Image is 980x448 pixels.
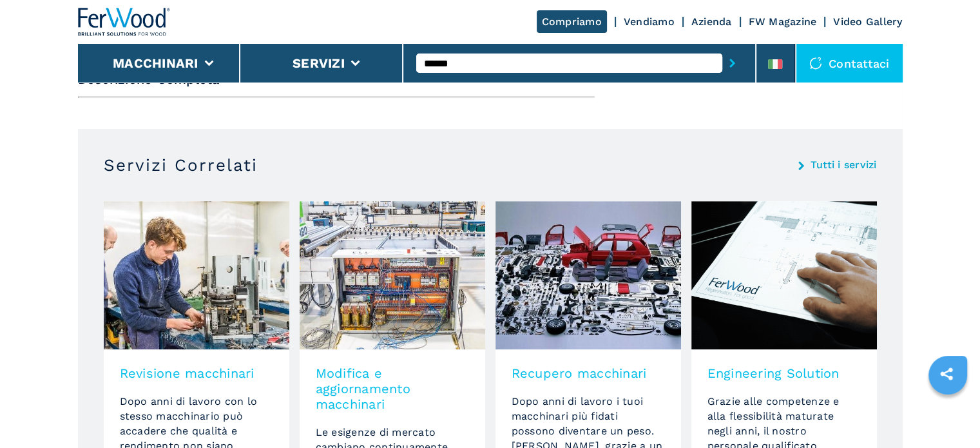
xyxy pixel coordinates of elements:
img: image [691,201,877,349]
a: FW Magazine [749,15,817,28]
div: Contattaci [796,44,903,83]
h3: Engineering Solution [707,365,861,381]
img: image [300,201,485,349]
button: Macchinari [113,55,198,71]
h3: Modifica e aggiornamento macchinari [316,365,469,412]
img: Ferwood [78,8,171,36]
a: Compriamo [537,10,607,33]
h3: Servizi Correlati [104,155,258,175]
a: Vendiamo [624,15,675,28]
img: Contattaci [809,57,822,70]
a: Azienda [691,15,732,28]
img: image [104,201,289,349]
button: submit-button [722,48,742,78]
img: image [495,201,681,349]
iframe: Chat [925,390,970,438]
button: Servizi [293,55,345,71]
a: sharethis [930,358,963,390]
a: Tutti i servizi [811,160,877,170]
a: Video Gallery [833,15,902,28]
h3: Revisione macchinari [120,365,273,381]
h3: Recupero macchinari [512,365,665,381]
